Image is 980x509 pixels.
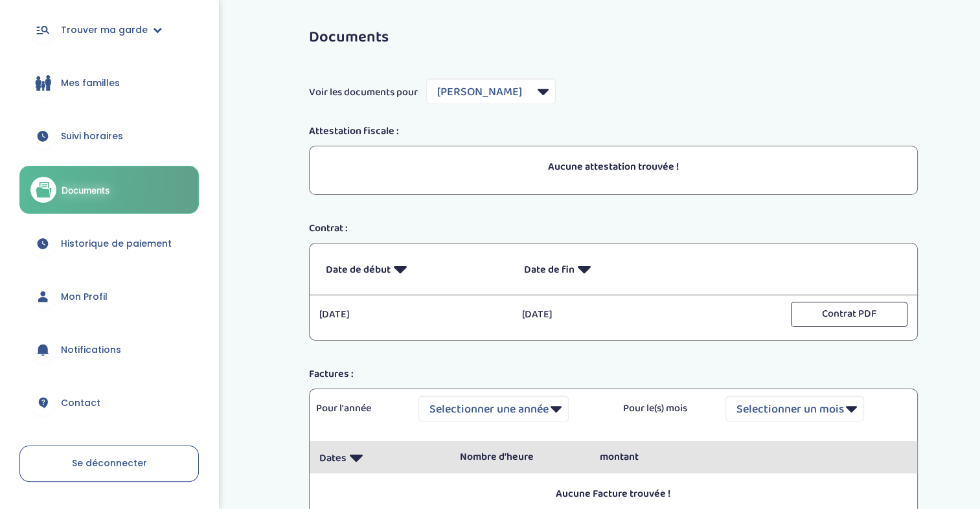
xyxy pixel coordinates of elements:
[19,166,199,214] a: Documents
[326,253,505,285] p: Date de début
[791,302,907,327] button: Contrat PDF
[19,220,199,267] a: Historique de paiement
[19,113,199,159] a: Suivi horaires
[61,23,148,37] span: Trouver ma garde
[459,449,580,465] p: Nombre d’heure
[61,76,120,90] span: Mes familles
[19,60,199,106] a: Mes familles
[61,290,108,304] span: Mon Profil
[521,307,705,322] p: [DATE]
[19,446,199,482] a: Se déconnecter
[309,85,418,100] span: Voir les documents pour
[623,401,706,416] p: Pour le(s) mois
[19,273,199,320] a: Mon Profil
[319,307,503,322] p: [DATE]
[62,183,110,197] span: Documents
[319,442,440,473] p: Dates
[61,343,121,357] span: Notifications
[61,130,123,143] span: Suivi horaires
[61,396,100,410] span: Contact
[309,29,918,46] h3: Documents
[524,253,703,285] p: Date de fin
[600,449,721,465] p: montant
[316,401,399,416] p: Pour l'année
[299,367,928,382] div: Factures :
[319,486,907,502] p: Aucune Facture trouvée !
[19,326,199,373] a: Notifications
[326,159,901,175] p: Aucune attestation trouvée !
[19,6,199,53] a: Trouver ma garde
[791,307,907,321] a: Contrat PDF
[72,457,147,469] span: Se déconnecter
[61,237,172,251] span: Historique de paiement
[19,379,199,426] a: Contact
[299,124,928,139] div: Attestation fiscale :
[299,221,928,236] div: Contrat :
